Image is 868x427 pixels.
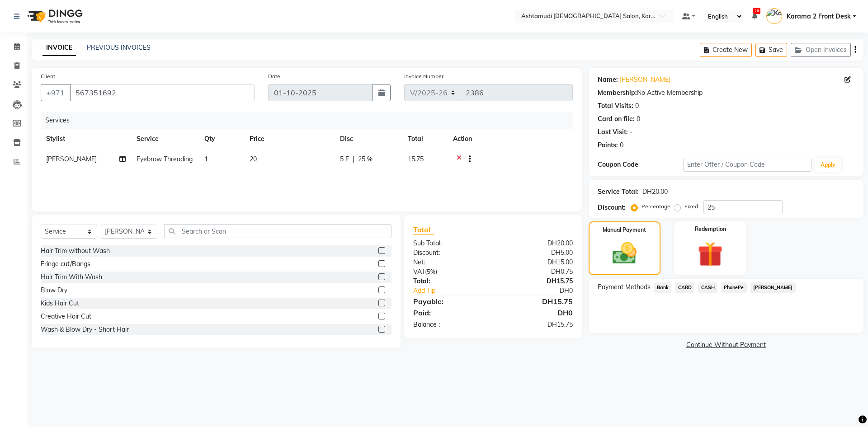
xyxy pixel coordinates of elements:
[41,272,102,282] div: Hair Trim With Wash
[598,282,651,292] span: Payment Methods
[598,101,633,111] div: Total Visits:
[675,282,694,293] span: CARD
[268,72,280,80] label: Date
[493,267,579,277] div: DH0.75
[598,187,639,197] div: Service Total:
[698,282,717,293] span: CASH
[690,239,731,270] img: _gift.svg
[766,8,782,24] img: Karama 2 Front Desk
[402,129,448,149] th: Total
[406,258,493,267] div: Net:
[605,239,644,267] img: _cash.svg
[598,75,618,84] div: Name:
[41,246,110,256] div: Hair Trim without Wash
[695,225,726,233] label: Redemption
[753,8,760,14] span: 26
[630,127,632,137] div: -
[413,225,434,235] span: Total
[642,187,668,197] div: DH20.00
[598,88,854,98] div: No Active Membership
[353,155,354,164] span: |
[700,43,752,57] button: Create New
[406,239,493,248] div: Sub Total:
[406,286,507,296] a: Add Tip
[493,320,579,329] div: DH15.75
[507,286,579,296] div: DH0
[603,226,646,234] label: Manual Payment
[250,155,257,163] span: 20
[493,296,579,307] div: DH15.75
[620,75,670,84] a: [PERSON_NAME]
[41,325,129,334] div: Wash & Blow Dry - Short Hair
[598,160,683,169] div: Coupon Code
[204,155,208,163] span: 1
[755,43,787,57] button: Save
[406,307,493,318] div: Paid:
[41,259,90,269] div: Fringe cut/Bangs
[493,248,579,258] div: DH5.00
[635,101,639,111] div: 0
[406,267,493,277] div: ( )
[750,282,796,293] span: [PERSON_NAME]
[406,296,493,307] div: Payable:
[493,258,579,267] div: DH15.00
[413,267,425,276] span: VAT
[137,155,193,163] span: Eyebrow Threading
[340,155,349,164] span: 5 F
[406,320,493,329] div: Balance :
[598,127,628,137] div: Last Visit:
[244,129,335,149] th: Price
[642,202,670,211] label: Percentage
[598,203,626,212] div: Discount:
[404,72,443,80] label: Invoice Number
[684,202,698,211] label: Fixed
[791,43,851,57] button: Open Invoices
[42,112,580,129] div: Services
[164,224,392,238] input: Search or Scan
[199,129,244,149] th: Qty
[406,277,493,286] div: Total:
[41,84,71,101] button: +971
[590,340,862,350] a: Continue Without Payment
[41,286,67,295] div: Blow Dry
[406,248,493,258] div: Discount:
[598,88,637,98] div: Membership:
[493,307,579,318] div: DH0
[70,84,255,101] input: Search by Name/Mobile/Email/Code
[598,141,618,150] div: Points:
[87,43,151,52] a: PREVIOUS INVOICES
[752,12,757,20] a: 26
[427,268,435,275] span: 5%
[23,4,85,29] img: logo
[721,282,747,293] span: PhonePe
[654,282,672,293] span: Bank
[598,114,635,124] div: Card on file:
[358,155,373,164] span: 25 %
[131,129,199,149] th: Service
[41,312,91,321] div: Creative Hair Cut
[493,239,579,248] div: DH20.00
[787,12,851,21] span: Karama 2 Front Desk
[493,277,579,286] div: DH15.75
[41,129,131,149] th: Stylist
[408,155,424,163] span: 15.75
[815,158,841,172] button: Apply
[448,129,573,149] th: Action
[637,114,640,124] div: 0
[42,40,76,56] a: INVOICE
[335,129,402,149] th: Disc
[41,72,55,80] label: Client
[683,158,811,172] input: Enter Offer / Coupon Code
[41,299,79,308] div: Kids Hair Cut
[620,141,623,150] div: 0
[46,155,97,163] span: [PERSON_NAME]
